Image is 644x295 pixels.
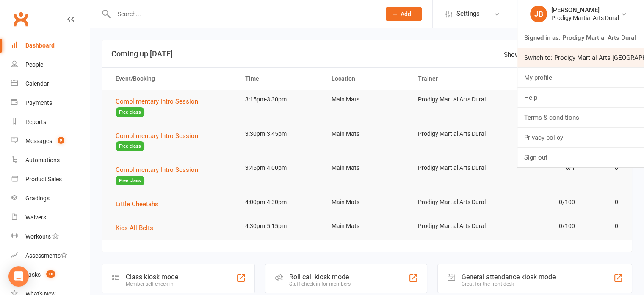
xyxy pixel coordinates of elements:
[410,216,496,236] td: Prodigy Martial Arts Dural
[517,48,644,67] a: Switch to: Prodigy Martial Arts [GEOGRAPHIC_DATA]
[324,216,410,236] td: Main Mats
[25,157,60,163] div: Automations
[238,68,324,90] th: Time
[517,148,644,167] a: Sign out
[324,192,410,212] td: Main Mats
[11,36,89,55] a: Dashboard
[8,266,29,287] div: Open Intercom Messenger
[496,216,583,236] td: 0/100
[116,165,230,185] button: Complimentary Intro SessionFree class
[25,99,52,106] div: Payments
[25,138,52,144] div: Messages
[517,28,644,48] a: Signed in as: Prodigy Martial Arts Dural
[116,96,230,117] button: Complimentary Intro SessionFree class
[517,88,644,107] a: Help
[11,170,89,189] a: Product Sales
[11,227,89,246] a: Workouts
[116,107,144,117] span: Free class
[58,137,64,144] span: 9
[11,132,89,151] a: Messages 9
[11,55,89,74] a: People
[324,158,410,178] td: Main Mats
[11,74,89,93] a: Calendar
[289,281,351,287] div: Staff check-in for members
[25,214,46,221] div: Waivers
[116,200,158,208] span: Little Cheetahs
[289,273,351,281] div: Roll call kiosk mode
[496,158,583,178] td: 0/1
[25,61,43,68] div: People
[11,246,89,265] a: Assessments
[238,216,324,236] td: 4:30pm-5:15pm
[517,128,644,147] a: Privacy policy
[111,8,375,20] input: Search...
[496,124,583,144] td: 0/1
[11,151,89,170] a: Automations
[496,90,583,110] td: 0/1
[583,216,626,236] td: 0
[551,14,619,22] div: Prodigy Martial Arts Dural
[116,98,198,105] span: Complimentary Intro Session
[410,68,496,90] th: Trainer
[25,118,46,125] div: Reports
[25,80,49,87] div: Calendar
[410,158,496,178] td: Prodigy Martial Arts Dural
[25,176,62,183] div: Product Sales
[462,273,556,281] div: General attendance kiosk mode
[410,192,496,212] td: Prodigy Martial Arts Dural
[238,90,324,110] td: 3:15pm-3:30pm
[111,50,622,58] h3: Coming up [DATE]
[517,108,644,127] a: Terms & conditions
[583,158,626,178] td: 0
[11,93,89,112] a: Payments
[11,189,89,208] a: Gradings
[410,124,496,144] td: Prodigy Martial Arts Dural
[25,233,51,240] div: Workouts
[386,7,422,21] button: Add
[238,158,324,178] td: 3:45pm-4:00pm
[583,192,626,212] td: 0
[324,90,410,110] td: Main Mats
[116,166,198,174] span: Complimentary Intro Session
[530,6,547,22] div: JB
[116,223,159,233] button: Kids All Belts
[25,252,67,259] div: Assessments
[116,176,144,185] span: Free class
[238,192,324,212] td: 4:00pm-4:30pm
[116,199,164,209] button: Little Cheetahs
[126,273,178,281] div: Class kiosk mode
[116,131,230,152] button: Complimentary Intro SessionFree class
[517,68,644,87] a: My profile
[456,4,480,23] span: Settings
[108,68,238,90] th: Event/Booking
[238,124,324,144] td: 3:30pm-3:45pm
[410,90,496,110] td: Prodigy Martial Arts Dural
[401,11,411,17] span: Add
[551,6,619,14] div: [PERSON_NAME]
[462,281,556,287] div: Great for the front desk
[116,141,144,151] span: Free class
[25,195,50,202] div: Gradings
[324,68,410,90] th: Location
[496,192,583,212] td: 0/100
[126,281,178,287] div: Member self check-in
[10,8,31,30] a: Clubworx
[46,270,55,278] span: 18
[504,50,622,60] div: Show the next events for [DATE]
[496,68,583,90] th: Attendees
[25,42,55,49] div: Dashboard
[324,124,410,144] td: Main Mats
[116,132,198,140] span: Complimentary Intro Session
[11,208,89,227] a: Waivers
[11,112,89,132] a: Reports
[25,271,41,278] div: Tasks
[116,224,153,232] span: Kids All Belts
[11,265,89,284] a: Tasks 18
